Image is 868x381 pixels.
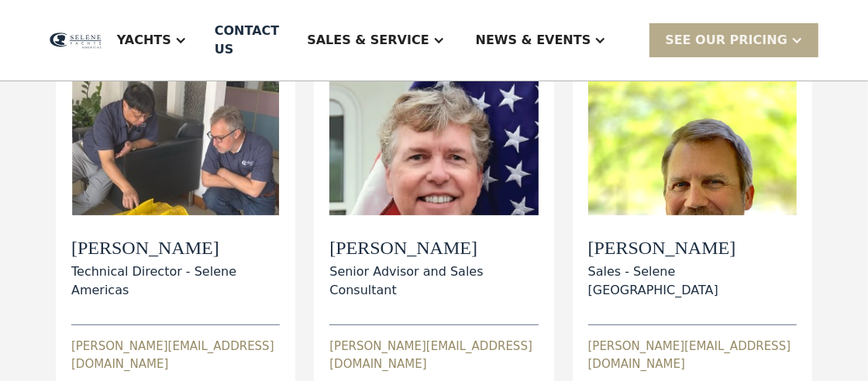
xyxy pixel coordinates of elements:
[588,237,797,259] h2: [PERSON_NAME]
[476,31,591,50] div: News & EVENTS
[71,237,280,259] h2: [PERSON_NAME]
[588,338,797,372] div: [PERSON_NAME][EMAIL_ADDRESS][DOMAIN_NAME]
[291,9,460,71] div: Sales & Service
[588,263,797,300] div: Sales - Selene [GEOGRAPHIC_DATA]
[215,22,279,59] div: Contact US
[329,338,538,372] div: [PERSON_NAME][EMAIL_ADDRESS][DOMAIN_NAME]
[50,33,102,50] img: logo
[307,31,429,50] div: Sales & Service
[649,23,818,57] div: SEE Our Pricing
[117,31,171,50] div: Yachts
[71,338,280,372] div: [PERSON_NAME][EMAIL_ADDRESS][DOMAIN_NAME]
[665,31,787,50] div: SEE Our Pricing
[329,237,538,259] h2: [PERSON_NAME]
[460,9,622,71] div: News & EVENTS
[102,9,202,71] div: Yachts
[71,263,280,300] div: Technical Director - Selene Americas
[329,263,538,300] div: Senior Advisor and Sales Consultant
